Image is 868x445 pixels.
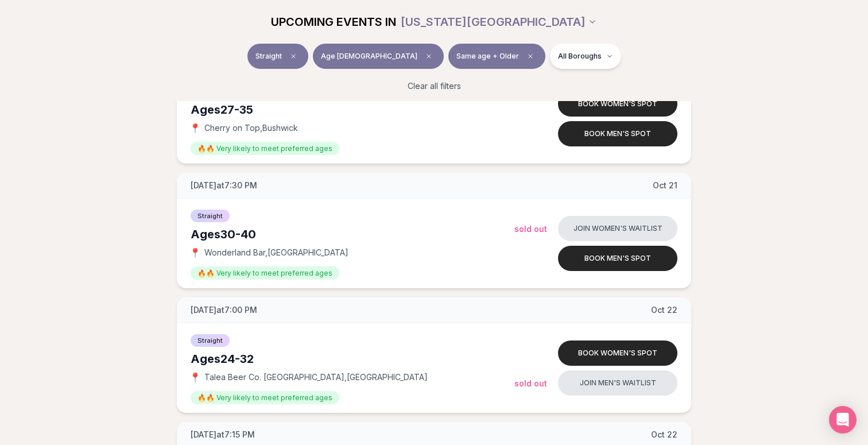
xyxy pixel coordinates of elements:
button: [US_STATE][GEOGRAPHIC_DATA] [401,9,597,34]
button: Book women's spot [558,91,677,117]
span: [DATE] at 7:15 PM [191,429,255,440]
button: Same age + OlderClear preference [448,44,545,69]
span: Straight [191,210,230,222]
span: 📍 [191,123,200,133]
span: All Boroughs [558,52,602,61]
div: Ages 24-32 [191,351,514,367]
span: Clear event type filter [286,49,300,63]
span: Oct 22 [651,429,677,440]
button: Book women's spot [558,340,677,366]
button: All Boroughs [550,44,621,69]
span: Talea Beer Co. [GEOGRAPHIC_DATA] , [GEOGRAPHIC_DATA] [204,372,428,383]
span: Cherry on Top , Bushwick [204,122,298,134]
span: Straight [191,334,230,347]
span: Same age + Older [456,52,519,61]
button: Age [DEMOGRAPHIC_DATA]Clear age [313,44,444,69]
button: Join women's waitlist [558,216,677,241]
span: 🔥🔥 Very likely to meet preferred ages [191,266,339,280]
span: Oct 21 [653,180,677,191]
span: Clear preference [524,49,537,63]
span: Age [DEMOGRAPHIC_DATA] [321,52,417,61]
span: Clear age [422,49,436,63]
button: Join men's waitlist [558,370,677,396]
span: Straight [255,52,282,61]
span: 📍 [191,248,200,257]
button: Clear all filters [401,73,468,99]
span: Sold Out [514,378,547,388]
span: Wonderland Bar , [GEOGRAPHIC_DATA] [204,247,348,258]
span: 📍 [191,373,200,382]
div: Ages 30-40 [191,226,514,242]
button: Book men's spot [558,246,677,271]
button: Book men's spot [558,121,677,146]
div: Open Intercom Messenger [829,406,857,434]
div: Ages 27-35 [191,102,514,118]
span: 🔥🔥 Very likely to meet preferred ages [191,391,339,404]
span: [DATE] at 7:00 PM [191,304,257,316]
span: [DATE] at 7:30 PM [191,180,257,191]
span: 🔥🔥 Very likely to meet preferred ages [191,142,339,155]
span: Oct 22 [651,304,677,316]
span: Sold Out [514,224,547,234]
span: UPCOMING EVENTS IN [271,14,396,30]
button: StraightClear event type filter [247,44,308,69]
